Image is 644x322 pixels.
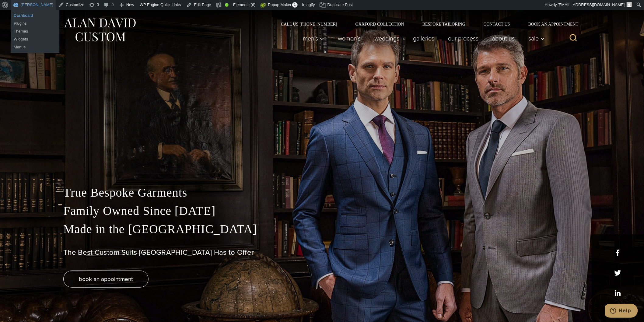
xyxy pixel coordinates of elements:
[406,32,441,44] a: Galleries
[11,12,59,19] a: Dashboard
[331,32,368,44] a: Women’s
[63,16,136,44] img: Alan David Custom
[225,3,229,7] div: Good
[63,184,581,238] p: True Bespoke Garments Family Owned Since [DATE] Made in the [GEOGRAPHIC_DATA]
[296,32,548,44] nav: Primary Navigation
[272,22,581,26] nav: Secondary Navigation
[519,22,581,26] a: Book an Appointment
[11,10,59,29] ul: Alan David
[441,32,485,44] a: Our Process
[485,32,522,44] a: About Us
[11,19,59,27] a: Plugins
[79,275,133,283] span: book an appointment
[522,32,548,44] button: Sale sub menu toggle
[368,32,406,44] a: weddings
[63,248,581,257] h1: The Best Custom Suits [GEOGRAPHIC_DATA] Has to Offer
[605,304,638,319] iframe: Opens a widget where you can chat to one of our agents
[474,22,519,26] a: Contact Us
[292,2,298,8] span: 1
[296,32,331,44] button: Men’s sub menu toggle
[346,22,413,26] a: Oxxford Collection
[614,250,621,256] a: facebook
[11,35,59,43] a: Widgets
[11,26,59,53] ul: Alan David
[413,22,474,26] a: Bespoke Tailoring
[11,27,59,35] a: Themes
[614,290,621,296] a: linkedin
[272,22,346,26] a: Call Us [PHONE_NUMBER]
[558,2,625,7] span: [EMAIL_ADDRESS][DOMAIN_NAME]
[614,270,621,276] a: x/twitter
[11,43,59,51] a: Menus
[63,271,149,288] a: book an appointment
[566,31,581,46] button: View Search Form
